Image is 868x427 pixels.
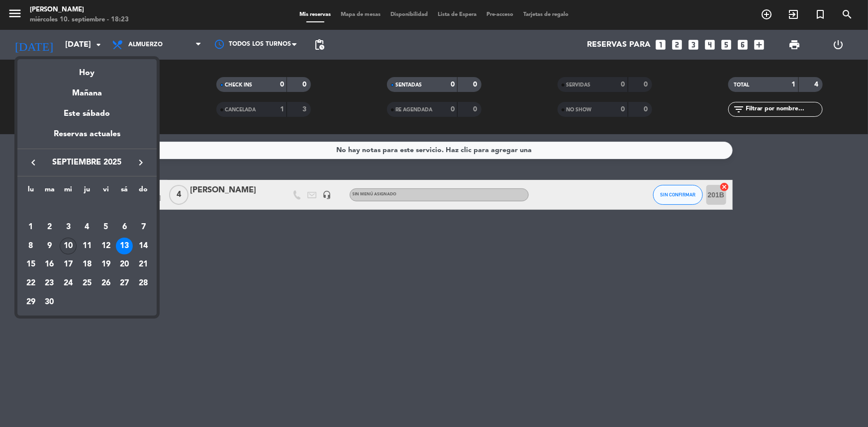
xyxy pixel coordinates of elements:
button: keyboard_arrow_right [132,156,150,169]
div: 20 [116,256,133,273]
td: 7 de septiembre de 2025 [134,218,153,237]
div: 8 [22,238,39,255]
th: sábado [115,184,134,199]
td: 29 de septiembre de 2025 [21,293,40,312]
div: 3 [60,219,77,236]
div: 6 [116,219,133,236]
td: 21 de septiembre de 2025 [134,256,153,274]
i: keyboard_arrow_left [27,157,39,169]
span: septiembre 2025 [42,156,132,169]
div: 14 [135,238,152,255]
td: 12 de septiembre de 2025 [96,237,115,256]
div: 26 [97,275,114,292]
td: 3 de septiembre de 2025 [59,218,78,237]
td: 1 de septiembre de 2025 [21,218,40,237]
div: 18 [79,256,96,273]
div: Reservas actuales [17,128,157,148]
div: 15 [22,256,39,273]
td: 24 de septiembre de 2025 [59,274,78,293]
div: Hoy [17,59,157,80]
td: 19 de septiembre de 2025 [96,256,115,274]
div: 17 [60,256,77,273]
th: viernes [96,184,115,199]
td: 30 de septiembre de 2025 [40,293,59,312]
td: 8 de septiembre de 2025 [21,237,40,256]
th: lunes [21,184,40,199]
td: 5 de septiembre de 2025 [96,218,115,237]
td: 11 de septiembre de 2025 [78,237,96,256]
div: 1 [22,219,39,236]
td: 16 de septiembre de 2025 [40,256,59,274]
div: 28 [135,275,152,292]
td: 27 de septiembre de 2025 [115,274,134,293]
div: 5 [97,219,114,236]
td: 9 de septiembre de 2025 [40,237,59,256]
div: 29 [22,294,39,311]
div: 16 [41,256,58,273]
div: Mañana [17,80,157,100]
div: 11 [79,238,96,255]
td: 18 de septiembre de 2025 [78,256,96,274]
i: keyboard_arrow_right [135,157,147,169]
td: 17 de septiembre de 2025 [59,256,78,274]
td: 4 de septiembre de 2025 [78,218,96,237]
td: 22 de septiembre de 2025 [21,274,40,293]
div: 23 [41,275,58,292]
div: 9 [41,238,58,255]
div: 19 [97,256,114,273]
div: Este sábado [17,100,157,128]
td: 2 de septiembre de 2025 [40,218,59,237]
td: 26 de septiembre de 2025 [96,274,115,293]
td: 20 de septiembre de 2025 [115,256,134,274]
th: martes [40,184,59,199]
td: SEP. [21,199,153,218]
td: 23 de septiembre de 2025 [40,274,59,293]
div: 12 [97,238,114,255]
div: 27 [116,275,133,292]
div: 25 [79,275,96,292]
td: 10 de septiembre de 2025 [59,237,78,256]
th: domingo [134,184,153,199]
td: 25 de septiembre de 2025 [78,274,96,293]
td: 28 de septiembre de 2025 [134,274,153,293]
div: 13 [116,238,133,255]
div: 2 [41,219,58,236]
th: jueves [78,184,96,199]
div: 24 [60,275,77,292]
th: miércoles [59,184,78,199]
div: 22 [22,275,39,292]
td: 14 de septiembre de 2025 [134,237,153,256]
div: 30 [41,294,58,311]
td: 15 de septiembre de 2025 [21,256,40,274]
div: 7 [135,219,152,236]
td: 6 de septiembre de 2025 [115,218,134,237]
td: 13 de septiembre de 2025 [115,237,134,256]
div: 21 [135,256,152,273]
div: 4 [79,219,96,236]
div: 10 [60,238,77,255]
button: keyboard_arrow_left [24,156,42,169]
